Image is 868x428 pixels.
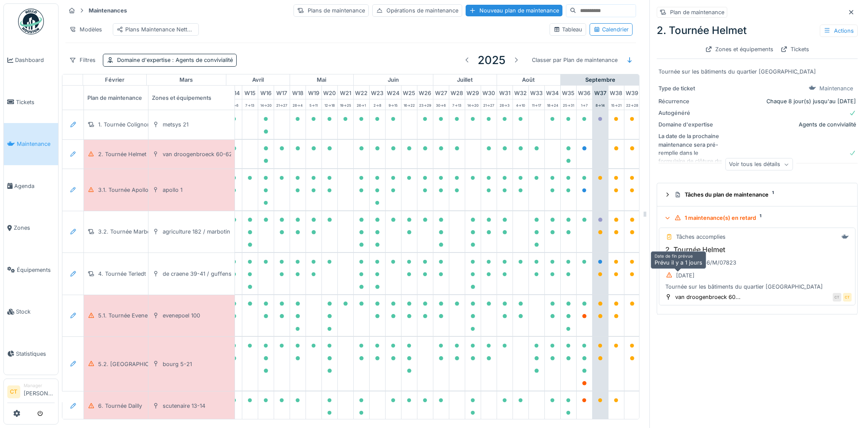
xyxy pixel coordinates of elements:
div: W 23 [370,86,385,99]
a: Tickets [4,81,58,123]
div: W 26 [417,86,433,99]
span: Agenda [14,182,55,190]
div: van droogenbroeck 60... [675,293,741,301]
div: CT [843,293,852,302]
summary: Tâches du plan de maintenance1 [661,187,854,203]
div: 23 -> 29 [417,99,433,110]
div: 25 -> 31 [561,99,576,110]
div: 3.2. Tournée Marbotin [98,228,157,236]
div: 2. Tournée Helmet [657,23,858,38]
a: Agenda [4,165,58,207]
div: W 20 [322,86,337,99]
div: van droogenbroeck 60-62 / helmet 339 [163,150,267,158]
span: Dashboard [15,56,55,64]
div: W 22 [354,86,369,99]
div: 5.2. [GEOGRAPHIC_DATA] [98,360,167,368]
div: W 33 [529,86,544,99]
div: Domaine d'expertise [658,120,723,129]
div: Plans Maintenance Nettoyage [117,25,195,34]
div: Zones et équipements [148,86,235,110]
div: de craene 39-41 / guffens 37-39 [163,270,249,278]
div: Modèles [65,23,106,36]
div: 15 -> 21 [609,99,624,110]
div: 1 maintenance(s) en retard [674,214,847,222]
div: Chaque 8 jour(s) jusqu'au [DATE] [726,97,856,105]
div: W 19 [306,86,321,99]
div: 12 -> 18 [322,99,337,110]
a: Équipements [4,249,58,291]
div: Manager [24,382,55,389]
div: CT [833,293,841,302]
div: 21 -> 27 [274,99,290,110]
span: Zones [14,224,55,232]
div: W 38 [609,86,624,99]
span: Statistiques [16,350,55,358]
div: 6. Tournée Dailly [98,402,142,410]
div: W 35 [561,86,576,99]
div: Voir tous les détails [725,158,793,171]
div: Maintenance [819,84,853,92]
a: CT Manager[PERSON_NAME] [7,382,55,403]
div: W 18 [290,86,306,99]
div: Nouveau plan de maintenance [466,5,562,16]
div: La date de la prochaine maintenance sera pré-remplie dans le formulaire de clôture du rapport [658,132,723,173]
li: CT [7,385,20,398]
div: W 29 [465,86,481,99]
summary: 1 maintenance(s) en retard1 [661,210,854,226]
div: Tournée sur les bâtiments du quartier [GEOGRAPHIC_DATA] [658,68,856,76]
div: agriculture 182 / marbotin 18-26 [163,228,247,236]
div: W 30 [481,86,497,99]
a: Stock [4,291,58,333]
div: W 37 [593,86,608,99]
div: mai [290,74,353,86]
div: mars [147,74,226,86]
div: 28 -> 4 [290,99,306,110]
span: Maintenance [17,140,55,148]
div: W 36 [577,86,592,99]
div: 3.1. Tournée Apollo [98,186,148,194]
div: scutenaire 13-14 [163,402,205,410]
div: 16 -> 22 [402,99,417,110]
div: W 27 [433,86,449,99]
div: Zones et équipements [702,43,777,55]
div: W 32 [513,86,528,99]
div: avril [226,74,290,86]
h3: 2. Tournée Helmet [663,246,852,254]
div: W 21 [338,86,353,99]
div: 8 -> 14 [593,99,608,110]
div: 28 -> 3 [497,99,513,110]
a: Maintenance [4,123,58,165]
div: 4. Tournée Terledt [98,270,146,278]
div: Plans de maintenance [293,4,369,17]
div: Plan de maintenance [84,86,170,110]
div: W 31 [497,86,513,99]
div: W 15 [242,86,258,99]
div: 7 -> 13 [242,99,258,110]
div: Calendrier [593,25,629,34]
div: Plan de maintenance [670,8,724,16]
div: 9 -> 15 [386,99,401,110]
div: Tâches du plan de maintenance [674,191,847,199]
div: Filtres [65,54,99,66]
div: W 25 [402,86,417,99]
div: 1 -> 7 [577,99,592,110]
div: 19 -> 25 [338,99,353,110]
div: 21 -> 27 [481,99,497,110]
div: 26 -> 1 [354,99,369,110]
h3: 2025 [478,53,506,67]
div: Agents de convivialité [726,120,856,129]
div: Récurrence [658,97,723,105]
div: 18 -> 24 [545,99,560,110]
a: Dashboard [4,39,58,81]
div: 5.1. Tournée Evenepoel [98,311,159,320]
div: Autogénéré [658,109,723,117]
div: W 28 [449,86,465,99]
div: Prévu il y a 1 jours [651,251,706,269]
div: 14 -> 20 [258,99,274,110]
div: W 24 [386,86,401,99]
h6: Date de fin prévue [655,253,702,259]
div: bourg 5-21 [163,360,192,368]
div: Classer par Plan de maintenance [528,54,621,66]
img: Badge_color-CXgf-gQk.svg [18,9,44,34]
div: Tableau [553,25,582,34]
